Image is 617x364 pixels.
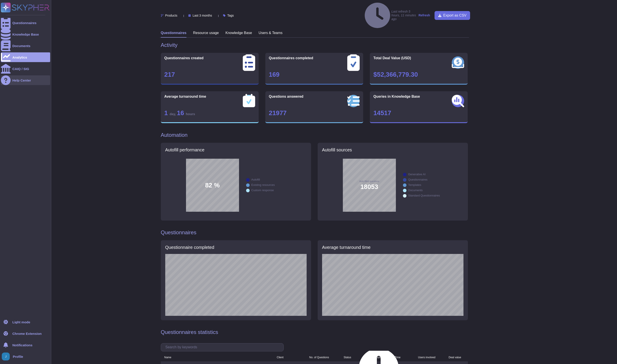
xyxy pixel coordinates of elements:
[163,343,283,351] input: Search by keywords
[164,356,171,359] div: Name
[408,173,426,176] div: Generative AI
[165,245,214,250] h5: Questionnaire completed
[161,31,186,35] h3: Questionnaires
[418,356,435,359] div: Users involved
[344,356,351,359] div: Status
[269,56,313,60] span: Questionnaires completed
[408,194,440,197] div: Standard Questionnaires
[193,14,212,17] span: Last 3 months
[226,31,252,35] h3: Knowledge Base
[170,112,177,116] span: day ,
[309,356,329,359] div: No. of Questions
[1,75,50,85] a: Help Center
[373,95,420,98] span: Queries in Knowledge Base
[12,33,39,36] div: Knowledge Base
[251,189,274,192] div: Custom response
[12,343,32,347] span: Notifications
[373,71,464,78] div: $52,366,779.30
[269,95,304,98] span: Questions answered
[1,29,50,39] a: Knowledge Base
[435,11,470,20] button: Export as CSV
[12,332,42,335] div: Chrome Extension
[227,14,234,17] span: Tags
[13,355,23,358] span: Profile
[269,110,360,116] div: 21977
[164,56,204,60] span: Questionnaires created
[161,42,468,48] h1: Activity
[373,56,411,60] span: Total Deal Value (USD)
[360,184,378,190] span: 18053
[365,3,416,28] h4: Last refresh 5 hours, 11 minutes ago
[1,52,50,62] a: Analytics
[12,44,30,48] div: Documents
[12,21,36,25] div: Questionnaires
[408,189,423,192] div: Documents
[165,14,177,17] span: Products
[12,67,29,71] div: CAIQ / SIG
[322,147,463,152] h5: Autofill sources
[165,147,307,152] h5: Autofill performance
[1,64,50,74] a: CAIQ / SIG
[408,183,421,186] div: Templates
[322,245,371,250] h5: Average turnaround time
[259,31,283,35] h3: Users & Teams
[1,41,50,51] a: Documents
[449,356,461,359] div: Deal value
[186,112,195,116] span: hours
[164,95,206,98] span: Average turnaround time
[2,353,10,360] img: user
[12,56,27,59] div: Analytics
[269,71,360,78] div: 169
[1,329,50,338] a: Chrome Extension
[443,14,467,17] span: Export as CSV
[418,13,430,17] strong: Refresh
[205,182,220,189] span: 82 %
[277,356,284,359] div: Client
[12,320,30,324] div: Light mode
[251,178,260,181] div: Autofill
[161,329,468,335] h1: Questionnaires statistics
[251,183,275,186] div: Existing resources
[1,352,13,361] button: user
[12,79,31,82] div: Help Center
[161,132,468,138] h1: Automation
[161,229,196,236] h1: Questionnaires
[359,180,379,183] span: Auto-filled questions
[193,31,219,35] h3: Resource usage
[373,110,464,116] div: 14517
[164,109,195,116] span: 1 16
[1,18,50,28] a: Questionnaires
[164,71,255,78] div: 217
[408,178,427,181] div: Questionnaires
